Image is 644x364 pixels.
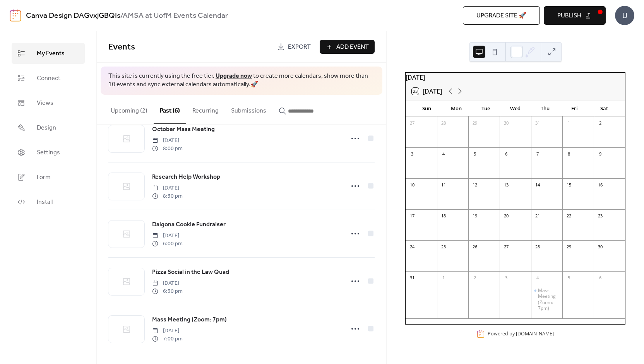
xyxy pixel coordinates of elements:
[596,274,605,282] div: 6
[502,212,510,220] div: 20
[409,86,445,97] button: 23[DATE]
[408,181,416,190] div: 10
[37,123,56,133] span: Design
[471,212,479,220] div: 19
[152,315,227,325] span: Mass Meeting (Zoom: 7pm)
[37,198,53,207] span: Install
[463,6,540,25] button: Upgrade site 🚀
[152,287,183,296] span: 6:30 pm
[108,72,375,89] span: This site is currently using the free tier. to create more calendars, show more than 10 events an...
[152,145,183,153] span: 8:00 pm
[12,167,85,188] a: Form
[152,335,183,343] span: 7:00 pm
[596,243,605,251] div: 30
[596,181,605,190] div: 16
[152,173,220,182] span: Research Help Workshop
[502,150,510,159] div: 6
[120,9,123,23] b: /
[471,101,500,116] div: Tue
[408,274,416,282] div: 31
[320,40,375,54] button: Add Event
[152,240,183,248] span: 6:00 pm
[412,101,441,116] div: Sun
[476,11,526,21] span: Upgrade site 🚀
[186,95,225,123] button: Recurring
[37,173,51,182] span: Form
[152,267,229,277] a: Pizza Social in the Law Quad
[152,192,183,200] span: 8:30 pm
[596,150,605,159] div: 9
[152,315,227,325] a: Mass Meeting (Zoom: 7pm)
[152,184,183,192] span: [DATE]
[565,243,573,251] div: 29
[533,212,542,220] div: 21
[501,101,530,116] div: Wed
[502,243,510,251] div: 27
[502,181,510,190] div: 13
[152,125,215,134] span: October Mass Meeting
[152,125,215,135] a: October Mass Meeting
[544,6,606,25] button: Publish
[615,6,634,25] div: U
[565,212,573,220] div: 22
[439,150,448,159] div: 4
[442,101,471,116] div: Mon
[439,212,448,220] div: 18
[216,70,252,82] a: Upgrade now
[560,101,589,116] div: Fri
[37,148,60,157] span: Settings
[152,220,226,230] a: Dalgona Cookie Fundraiser
[26,9,120,23] a: Canva Design DAGvxjGBQIs
[108,39,135,56] span: Events
[225,95,272,123] button: Submissions
[288,43,311,52] span: Export
[12,68,85,89] a: Connect
[152,232,183,240] span: [DATE]
[488,331,554,337] div: Powered by
[408,150,416,159] div: 3
[533,119,542,128] div: 31
[557,11,581,21] span: Publish
[471,274,479,282] div: 2
[471,181,479,190] div: 12
[12,92,85,113] a: Views
[589,101,619,116] div: Sat
[37,49,65,58] span: My Events
[408,212,416,220] div: 17
[530,101,560,116] div: Thu
[37,74,60,83] span: Connect
[471,119,479,128] div: 29
[123,9,228,23] b: AMSA at UofM Events Calendar
[10,9,21,22] img: logo
[12,117,85,138] a: Design
[439,119,448,128] div: 28
[152,327,183,335] span: [DATE]
[439,274,448,282] div: 1
[502,119,510,128] div: 30
[406,73,625,82] div: [DATE]
[12,43,85,64] a: My Events
[531,287,562,311] div: Mass Meeting (Zoom: 7pm)
[565,181,573,190] div: 15
[271,40,317,54] a: Export
[596,119,605,128] div: 2
[533,274,542,282] div: 4
[533,150,542,159] div: 7
[565,274,573,282] div: 5
[152,172,220,182] a: Research Help Workshop
[152,268,229,277] span: Pizza Social in the Law Quad
[471,243,479,251] div: 26
[439,181,448,190] div: 11
[533,181,542,190] div: 14
[336,43,369,52] span: Add Event
[502,274,510,282] div: 3
[12,191,85,212] a: Install
[152,279,183,287] span: [DATE]
[408,243,416,251] div: 24
[533,243,542,251] div: 28
[538,287,559,311] div: Mass Meeting (Zoom: 7pm)
[565,119,573,128] div: 1
[596,212,605,220] div: 23
[471,150,479,159] div: 5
